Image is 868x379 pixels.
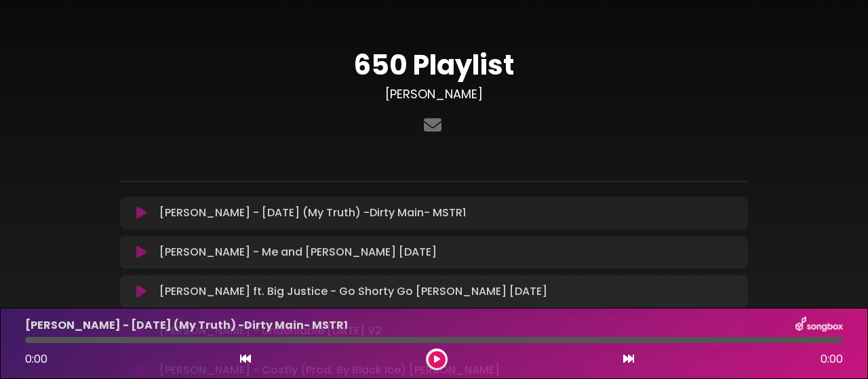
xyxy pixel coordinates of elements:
p: [PERSON_NAME] - [DATE] (My Truth) -Dirty Main- MSTR1 [159,205,466,221]
p: [PERSON_NAME] - [DATE] (My Truth) -Dirty Main- MSTR1 [25,317,348,334]
span: 0:00 [821,351,843,367]
p: [PERSON_NAME] ft. Big Justice - Go Shorty Go [PERSON_NAME] [DATE] [159,283,547,300]
h3: [PERSON_NAME] [120,87,748,102]
p: [PERSON_NAME] - Me and [PERSON_NAME] [DATE] [159,244,437,260]
img: songbox-logo-white.png [795,317,843,334]
span: 0:00 [25,351,47,367]
h1: 650 Playlist [120,49,748,81]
